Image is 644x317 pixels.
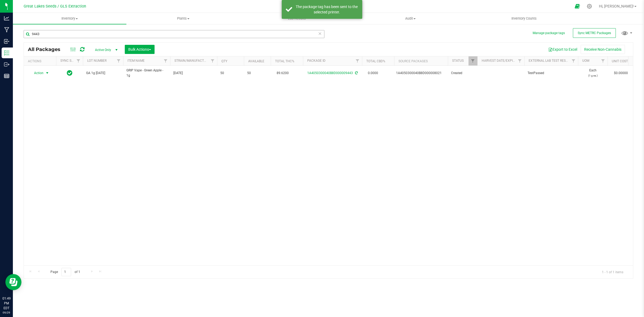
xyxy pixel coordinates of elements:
[173,71,214,76] span: [DATE]
[240,13,354,24] a: Lab Results
[582,59,589,63] a: UOM
[281,16,313,21] span: Lab Results
[528,71,575,76] span: TestPassed
[28,46,66,52] span: All Packages
[74,56,83,65] a: Filter
[599,56,608,65] a: Filter
[127,16,240,21] span: Plants
[44,69,51,77] span: select
[318,30,322,37] span: Clear
[5,274,21,290] iframe: Resource center
[598,268,628,276] span: 1 - 1 of 1 items
[2,296,10,311] p: 01:49 PM EDT
[29,69,44,77] span: Action
[86,71,120,76] span: GA 1g [DATE]
[394,56,448,66] th: Source Packages
[608,66,634,80] td: $0.00000
[60,59,81,63] a: Sync Status
[467,13,581,24] a: Inventory Counts
[114,56,123,65] a: Filter
[13,16,126,21] span: Inventory
[354,13,467,24] a: Audit
[581,68,604,78] span: Each
[452,59,464,63] a: Status
[174,59,212,63] a: STRAIN/Manufactured
[161,56,170,65] a: Filter
[128,47,151,52] span: Bulk Actions
[220,71,241,76] span: 50
[61,268,71,276] input: 1
[46,268,85,276] span: Page of 1
[248,59,264,63] a: Available
[612,59,628,63] a: Unit Cost
[4,50,9,56] inline-svg: Inventory
[581,45,625,54] button: Receive Non-Cannabis
[353,56,362,65] a: Filter
[573,28,616,38] button: Sync METRC Packages
[13,13,126,24] a: Inventory
[126,13,240,24] a: Plants
[221,59,227,63] a: Qty
[578,31,611,35] span: Sync METRC Packages
[396,71,446,76] div: Value 1: 1A4050300040B8D000008021
[354,16,467,21] span: Audit
[4,27,9,32] inline-svg: Manufacturing
[4,73,9,79] inline-svg: Reports
[126,68,167,78] span: GRIP Vape - Green Apple - 1g
[247,71,268,76] span: 50
[67,69,72,77] span: In Sync
[125,45,155,54] button: Bulk Actions
[504,16,544,21] span: Inventory Counts
[354,71,358,75] span: Sync from Compliance System
[365,69,381,77] span: 0.0000
[4,62,9,67] inline-svg: Outbound
[4,39,9,44] inline-svg: Inbound
[529,59,571,63] a: External Lab Test Result
[87,59,107,63] a: Lot Number
[366,59,385,63] a: Total CBD%
[127,59,145,63] a: Item Name
[2,311,10,315] p: 09/29
[4,16,9,21] inline-svg: Analytics
[295,4,358,15] div: The package tag has been sent to the selected printer.
[451,71,474,76] span: Created
[307,59,325,63] a: Package ID
[275,59,294,63] a: Total THC%
[571,1,583,12] span: Open Ecommerce Menu
[515,56,524,65] a: Filter
[599,4,634,8] span: Hi, [PERSON_NAME]!
[307,71,353,75] a: 1A4050300040B8D000009443
[581,73,604,78] p: (1 g ea.)
[569,56,578,65] a: Filter
[208,56,217,65] a: Filter
[469,56,477,65] a: Filter
[24,4,86,9] span: Great Lakes Seeds / GLS Extraction
[586,4,593,9] div: Manage settings
[545,45,581,54] button: Export to Excel
[274,69,291,77] span: 89.6200
[24,30,324,38] input: Search Package ID, Item Name, SKU, Lot or Part Number...
[482,59,524,63] a: Harvest Date/Expiration
[533,31,565,35] button: Manage package tags
[28,59,54,63] div: Actions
